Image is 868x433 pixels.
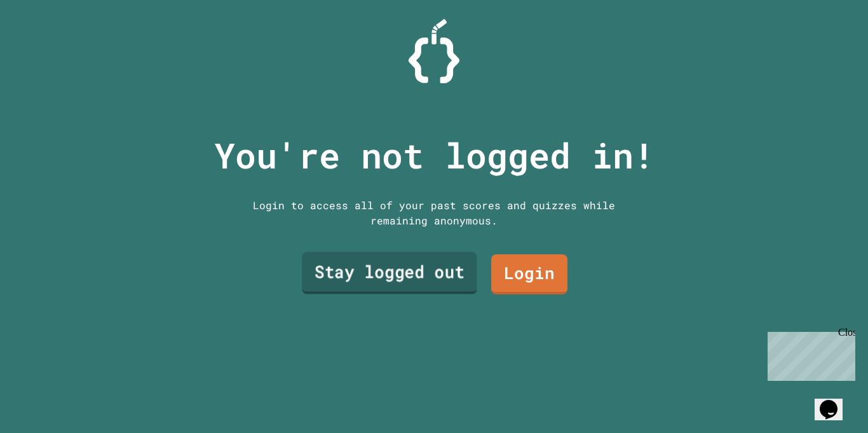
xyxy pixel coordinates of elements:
[243,198,625,228] div: Login to access all of your past scores and quizzes while remaining anonymous.
[491,254,567,294] a: Login
[409,19,459,83] img: Logo.svg
[214,129,654,182] p: You're not logged in!
[815,382,855,420] iframe: chat widget
[302,252,477,294] a: Stay logged out
[763,327,855,381] iframe: chat widget
[5,5,88,81] div: Chat with us now!Close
